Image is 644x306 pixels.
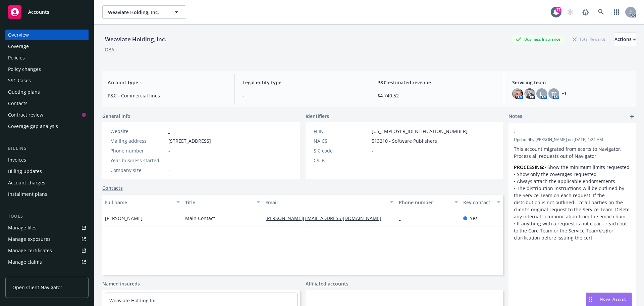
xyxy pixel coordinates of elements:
[168,128,170,134] a: -
[514,145,631,160] p: This account migrated from ecerts to Navigator. Process all requests out of Navigator.
[551,90,556,97] span: TF
[306,113,329,120] span: Identifiers
[5,213,89,220] div: Tools
[5,52,89,63] a: Policies
[8,177,45,188] div: Account charges
[5,245,89,256] a: Manage certificates
[263,194,396,210] button: Email
[5,268,89,279] a: Manage BORs
[105,46,117,53] div: DBA: -
[579,5,592,19] a: Report a Bug
[185,199,253,206] div: Title
[185,215,215,222] span: Main Contact
[5,41,89,52] a: Coverage
[524,88,535,99] img: photo
[110,128,166,135] div: Website
[5,177,89,188] a: Account charges
[628,113,636,121] a: add
[512,35,564,43] div: Business Insurance
[5,257,89,267] a: Manage claims
[514,129,613,136] span: -
[314,147,369,154] div: SIC code
[168,157,170,164] span: -
[600,296,626,302] span: Nova Assist
[470,215,478,222] span: Yes
[563,5,577,19] a: Start snowing
[514,164,631,241] p: • Show the minimum limits requested • Show only the coverages requested • Always attach the appli...
[314,157,369,164] div: CSLB
[512,79,631,86] span: Servicing team
[8,166,42,177] div: Billing updates
[168,147,170,154] span: -
[108,92,226,99] span: P&C - Commercial lines
[105,199,172,206] div: Full name
[461,194,503,210] button: Key contact
[108,79,226,86] span: Account type
[396,194,460,210] button: Phone number
[168,167,170,174] span: -
[105,215,143,222] span: [PERSON_NAME]
[5,75,89,86] a: SSC Cases
[8,245,52,256] div: Manage certificates
[5,222,89,233] a: Manage files
[8,234,51,245] div: Manage exposures
[8,64,41,75] div: Policy changes
[540,90,544,97] span: LI
[562,92,567,96] a: +1
[8,98,28,109] div: Contacts
[5,145,89,152] div: Billing
[399,199,450,206] div: Phone number
[12,284,62,291] span: Open Client Navigator
[614,33,636,46] button: Actions
[586,293,594,306] div: Drag to move
[8,257,42,267] div: Manage claims
[8,155,26,165] div: Invoices
[108,9,166,16] span: Weaviate Holding, Inc.
[514,137,631,143] span: Updated by [PERSON_NAME] on [DATE] 1:24 AM
[508,123,636,247] div: -Updatedby [PERSON_NAME] on [DATE] 1:24 AMThis account migrated from ecerts to Navigator. Process...
[110,157,166,164] div: Year business started
[265,199,386,206] div: Email
[5,155,89,165] a: Invoices
[314,128,369,135] div: FEIN
[5,234,89,245] a: Manage exposures
[8,121,58,132] div: Coverage gap analysis
[5,64,89,75] a: Policy changes
[102,184,123,191] a: Contacts
[110,147,166,154] div: Phone number
[8,75,31,86] div: SSC Cases
[594,5,608,19] a: Search
[598,227,607,234] em: first
[5,30,89,40] a: Overview
[614,33,636,46] div: Actions
[102,280,140,287] a: Named insureds
[555,7,561,13] div: 77
[463,199,493,206] div: Key contact
[5,87,89,97] a: Quoting plans
[399,215,406,221] a: -
[586,293,632,306] button: Nova Assist
[8,30,29,40] div: Overview
[377,79,496,86] span: P&C estimated revenue
[512,88,523,99] img: photo
[8,52,25,63] div: Policies
[314,137,369,144] div: NAICS
[265,215,387,221] a: [PERSON_NAME][EMAIL_ADDRESS][DOMAIN_NAME]
[109,297,157,304] a: Weaviate Holding Inc
[102,113,130,120] span: General info
[5,121,89,132] a: Coverage gap analysis
[5,3,89,21] a: Accounts
[8,268,40,279] div: Manage BORs
[110,137,166,144] div: Mailing address
[8,189,47,200] div: Installment plans
[8,41,29,52] div: Coverage
[372,147,373,154] span: -
[514,164,544,170] strong: PROCESSING:
[306,280,348,287] a: Affiliated accounts
[102,194,182,210] button: Full name
[110,167,166,174] div: Company size
[372,157,373,164] span: -
[610,5,623,19] a: Switch app
[28,9,49,15] span: Accounts
[5,166,89,177] a: Billing updates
